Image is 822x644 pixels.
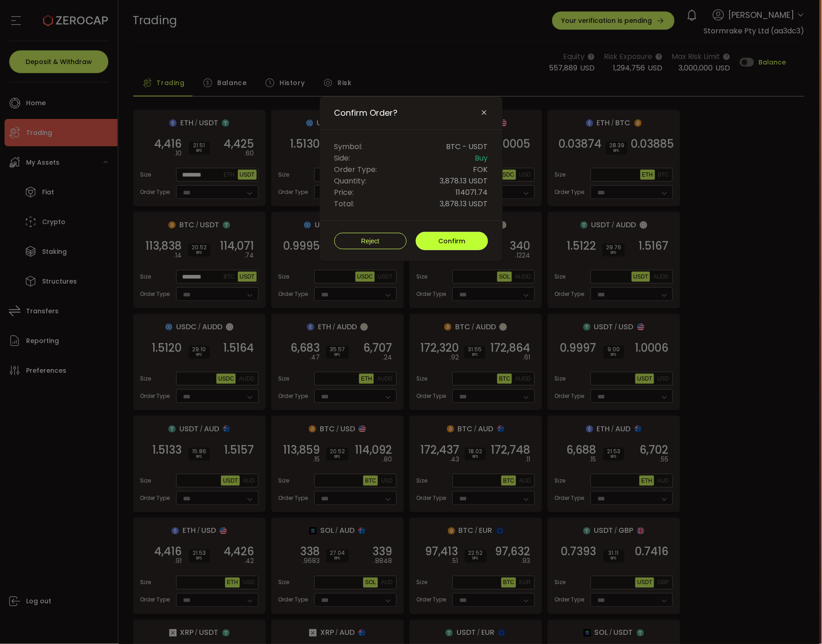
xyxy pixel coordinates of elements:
[334,164,377,175] span: Order Type:
[416,232,488,250] button: Confirm
[440,175,488,187] span: 3,878.13 USDT
[334,107,398,118] span: Confirm Order?
[475,152,488,164] span: Buy
[361,237,380,245] span: Reject
[446,141,488,152] span: BTC - USDT
[440,198,488,209] span: 3,878.13 USDT
[320,97,503,261] div: Confirm Order?
[334,233,407,249] button: Reject
[714,545,822,644] iframe: Chat Widget
[438,236,465,246] span: Confirm
[334,141,363,152] span: Symbol:
[481,109,488,117] button: Close
[473,164,488,175] span: FOK
[334,198,355,209] span: Total:
[334,175,367,187] span: Quantity:
[456,187,488,198] span: 114071.74
[334,187,354,198] span: Price:
[334,152,350,164] span: Side:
